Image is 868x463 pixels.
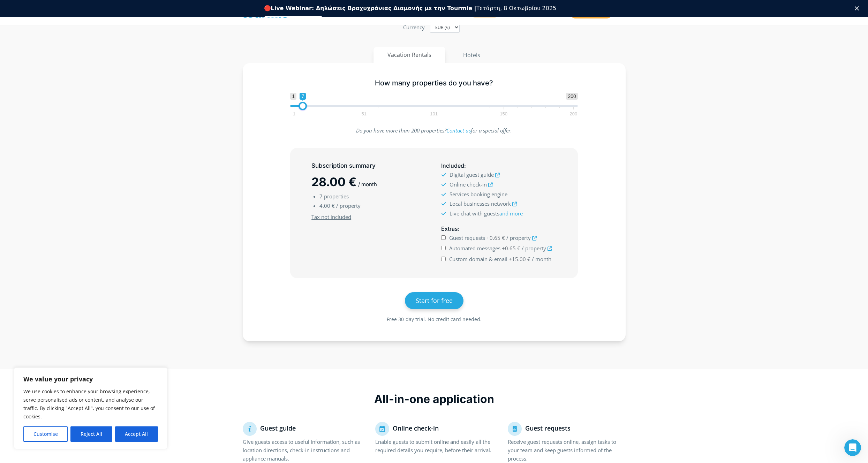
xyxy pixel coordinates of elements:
span: Guest requests [525,424,571,432]
span: Custom domain & email [449,256,507,263]
span: Start for free [416,296,453,305]
p: Do you have more than 200 properties? for a special offer. [290,126,578,135]
span: / property [522,245,546,252]
span: +15.00 € [509,256,530,263]
b: Live Webinar: Δηλώσεις Βραχυχρόνιας Διαμονής με την Tourmie | [271,5,476,12]
span: Services booking engine [450,191,507,198]
a: and more [499,210,523,217]
p: Enable guests to submit online and easily all the required details you require, before their arri... [375,438,493,454]
span: 1 [290,93,296,100]
span: properties [324,193,349,200]
span: Local businesses network [450,200,511,207]
span: Live chat with guests [450,210,523,217]
button: Reject All [70,426,112,442]
p: Give guests access to useful information, such as location directions, check-in instructions and ... [243,438,361,463]
span: 200 [569,112,579,115]
span: 51 [361,112,368,115]
span: All-in-one application [374,392,494,406]
span: +0.65 € [486,234,505,241]
button: Vacation Rentals [373,47,445,63]
span: 4.00 € [319,202,335,209]
span: / month [532,256,551,263]
h5: : [441,161,556,170]
div: 🔴 Τετάρτη, 8 Οκτωβρίου 2025 [264,5,557,12]
span: Guest guide [260,424,296,432]
span: / month [358,181,377,188]
h5: Subscription summary [311,161,427,170]
span: 150 [499,112,508,115]
p: Receive guest requests online, assign tasks to your team and keep guests informed of the process. [508,438,626,463]
span: 101 [429,112,439,115]
span: / property [336,202,361,209]
a: Start for free [405,292,463,309]
u: Tax not included [311,213,351,220]
span: Included [441,162,464,169]
span: Digital guest guide [450,171,494,178]
span: / property [506,234,531,241]
button: Hotels [449,47,495,63]
label: Currency [403,23,425,32]
span: Extras [441,225,458,232]
a: Contact us [446,127,471,134]
span: +0.65 € [502,245,520,252]
iframe: Intercom live chat [844,439,861,456]
p: We value your privacy [23,375,158,383]
span: 200 [566,93,578,100]
h5: How many properties do you have? [290,79,578,88]
span: Guest requests [449,234,485,241]
a: Εγγραφείτε δωρεάν [264,16,323,24]
span: Automated messages [449,245,500,252]
span: Online check-in [393,424,439,432]
button: Accept All [115,426,158,442]
span: 1 [292,112,296,115]
h5: : [441,225,556,233]
span: 7 [319,193,323,200]
span: 7 [300,93,306,100]
span: Online check-in [450,181,487,188]
span: 28.00 € [311,175,356,189]
span: Free 30-day trial. No credit card needed. [387,316,482,322]
div: Κλείσιμο [855,6,862,10]
button: Customise [23,426,68,442]
p: We use cookies to enhance your browsing experience, serve personalised ads or content, and analys... [23,387,158,421]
